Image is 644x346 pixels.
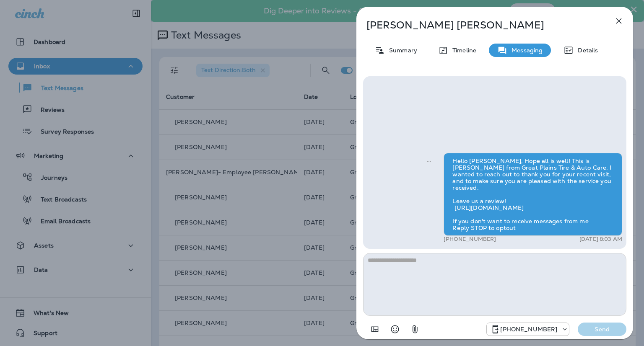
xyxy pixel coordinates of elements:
p: Summary [385,47,417,54]
span: Sent [427,157,431,164]
p: Timeline [448,47,476,54]
div: +1 (918) 203-8556 [487,324,569,334]
p: Details [574,47,598,54]
p: [PHONE_NUMBER] [500,326,557,333]
p: Messaging [507,47,543,54]
p: [PERSON_NAME] [PERSON_NAME] [366,19,595,31]
button: Select an emoji [387,321,403,338]
div: Hello [PERSON_NAME], Hope all is well! This is [PERSON_NAME] from Great Plains Tire & Auto Care. ... [444,153,622,236]
button: Add in a premade template [366,321,383,338]
p: [DATE] 8:03 AM [579,236,622,243]
p: [PHONE_NUMBER] [444,236,496,243]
